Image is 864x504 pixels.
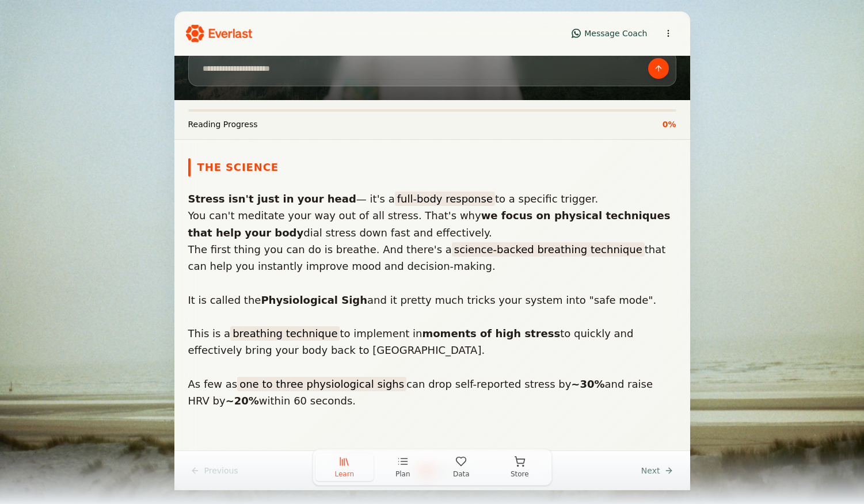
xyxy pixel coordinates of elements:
mark: one to three physiological sighs [237,377,406,391]
span: Plan [395,469,410,479]
span: 0 % [663,119,676,130]
p: As few as can drop self-reported stress by and raise HRV by within 60 seconds. [188,376,676,426]
p: This is a to implement in to quickly and effectively bring your body back to [GEOGRAPHIC_DATA]. [188,325,676,376]
strong: ~20% [226,395,259,407]
h2: The Science [197,159,279,175]
mark: full-body response [395,192,495,206]
span: Message Coach [584,28,647,39]
strong: Physiological Sigh [261,294,367,306]
span: Store [511,469,529,479]
span: Data [453,469,470,479]
button: Message Coach [566,24,653,43]
strong: Stress isn't just in your head [188,193,356,205]
p: You can't meditate your way out of all stress. That's why dial stress down fast and effectively. [188,207,676,241]
mark: science-backed breathing technique [452,242,645,257]
span: Reading Progress [188,119,258,130]
mark: breathing technique [230,326,340,341]
span: Learn [334,469,354,479]
img: Everlast Logo [186,25,252,43]
p: — it's a to a specific trigger. [188,190,676,207]
strong: ~30% [571,378,604,390]
strong: we focus on physical techniques that help your body [188,209,671,238]
p: The first thing you can do is breathe. And there's a that can help you instantly improve mood and... [188,241,676,292]
strong: moments of high stress [423,327,561,339]
p: It is called the and it pretty much tricks your system into "safe mode". [188,292,676,326]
